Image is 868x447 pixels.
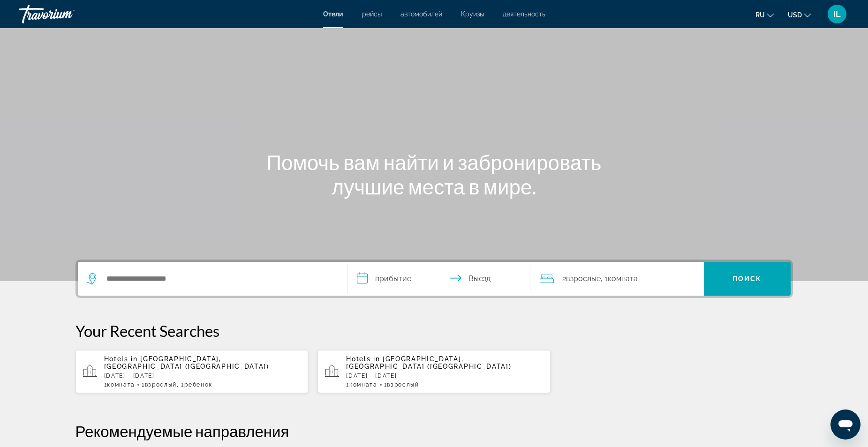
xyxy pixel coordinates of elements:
button: Change currency [788,8,811,22]
button: Select check in and out date [347,262,530,296]
span: Hotels in [346,355,380,363]
button: Travelers: 2 adults, 0 children [530,262,704,296]
span: Взрослые [566,274,601,283]
h2: Рекомендуемые направления [75,422,793,440]
span: Взрослый [145,381,177,388]
span: Ребенок [184,381,212,388]
a: рейсы [362,10,382,18]
span: Комната [608,274,638,283]
button: Hotels in [GEOGRAPHIC_DATA], [GEOGRAPHIC_DATA] ([GEOGRAPHIC_DATA])[DATE] - [DATE]1Комната1Взрослый [317,350,551,394]
button: Change language [755,8,774,22]
a: деятельность [503,10,545,18]
input: Search hotel destination [106,272,333,286]
span: 1 [384,381,419,388]
a: автомобилей [400,10,442,18]
span: Комната [107,381,135,388]
h1: Помочь вам найти и забронировать лучшие места в мире. [258,150,610,199]
span: , 1 [601,272,638,285]
span: Поиск [732,275,762,283]
button: Search [704,262,791,296]
iframe: Schaltfläche zum Öffnen des Messaging-Fensters [830,410,860,440]
a: Круизы [461,10,484,18]
span: [GEOGRAPHIC_DATA], [GEOGRAPHIC_DATA] ([GEOGRAPHIC_DATA]) [104,355,269,370]
p: [DATE] - [DATE] [104,372,301,379]
span: 1 [346,381,377,388]
span: 1 [142,381,177,388]
button: User Menu [825,4,849,24]
a: Travorium [19,2,113,26]
button: Hotels in [GEOGRAPHIC_DATA], [GEOGRAPHIC_DATA] ([GEOGRAPHIC_DATA])[DATE] - [DATE]1Комната1Взрослы... [75,350,309,394]
span: [GEOGRAPHIC_DATA], [GEOGRAPHIC_DATA] ([GEOGRAPHIC_DATA]) [346,355,511,370]
p: [DATE] - [DATE] [346,372,543,379]
span: 1 [104,381,135,388]
span: ru [755,11,765,19]
span: Взрослый [387,381,419,388]
div: Search widget [78,262,791,296]
span: IL [833,9,841,19]
span: Hotels in [104,355,138,363]
p: Your Recent Searches [75,321,793,340]
span: , 1 [177,381,212,388]
span: Комната [349,381,377,388]
span: 2 [562,272,601,285]
a: Отели [323,10,343,18]
span: USD [788,11,802,19]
